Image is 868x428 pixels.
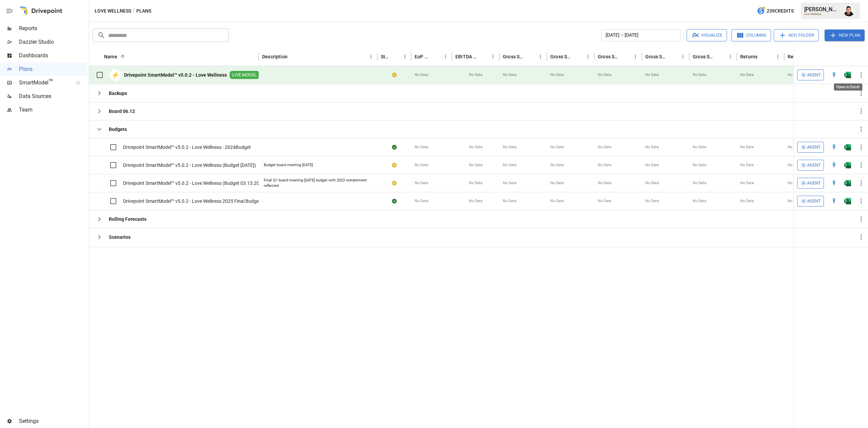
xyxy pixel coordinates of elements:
[469,198,482,204] span: No Data
[503,180,516,186] span: No Data
[431,52,441,61] button: Sort
[807,143,821,151] span: Agent
[415,144,428,150] span: No Data
[109,216,146,222] b: Rolling Forecasts
[601,29,681,41] button: [DATE] – [DATE]
[844,162,851,169] div: Open in Excel
[831,180,837,187] img: quick-edit-flash.b8aec18c.svg
[550,198,564,204] span: No Data
[19,417,87,425] span: Settings
[123,162,256,169] span: Drivepoint SmartModel™ v5.0.2 - Love Wellness (Budget [DATE])
[526,52,536,61] button: Sort
[392,72,397,78] div: Your plan has changes in Excel that are not reflected in the Drivepoint Data Warehouse, select "S...
[788,54,810,59] div: Returns: DTC Online
[645,198,659,204] span: No Data
[550,144,564,150] span: No Data
[859,52,868,61] button: Sort
[645,54,668,59] div: Gross Sales: Wholesale
[262,54,288,59] div: Description
[598,54,620,59] div: Gross Sales: Marketplace
[621,52,631,61] button: Sort
[844,144,851,151] div: Open in Excel
[631,52,640,61] button: Gross Sales: Marketplace column menu
[415,54,431,59] div: EoP Cash
[844,5,854,16] img: Francisco Sanchez
[831,162,837,169] img: quick-edit-flash.b8aec18c.svg
[366,52,376,61] button: Description column menu
[774,29,819,41] button: Add Folder
[288,52,298,61] button: Sort
[831,198,837,205] img: quick-edit-flash.b8aec18c.svg
[392,144,397,151] div: Sync complete
[400,52,410,61] button: Status column menu
[788,180,801,186] span: No Data
[574,52,583,61] button: Sort
[598,72,611,78] span: No Data
[503,54,526,59] div: Gross Sales
[264,162,313,168] div: Budget board meeting [DATE]
[455,54,478,59] div: EBITDA Margin
[469,162,482,168] span: No Data
[19,79,68,87] span: SmartModel
[381,54,390,59] div: Status
[19,38,87,46] span: Dazzler Studio
[844,144,851,151] img: g5qfjXmAAAAABJRU5ErkJggg==
[740,162,754,168] span: No Data
[807,179,821,187] span: Agent
[109,108,135,115] b: Board 06.12
[503,198,516,204] span: No Data
[118,52,127,61] button: Sort
[788,198,801,204] span: No Data
[109,126,127,133] b: Budgets
[693,162,706,168] span: No Data
[740,72,754,78] span: No Data
[716,52,726,61] button: Sort
[807,161,821,169] span: Agent
[844,198,851,205] div: Open in Excel
[391,52,400,61] button: Sort
[488,52,498,61] button: EBITDA Margin column menu
[693,72,706,78] span: No Data
[797,196,824,207] button: Agent
[693,144,706,150] span: No Data
[726,52,735,61] button: Gross Sales: Retail column menu
[788,144,801,150] span: No Data
[693,54,715,59] div: Gross Sales: Retail
[392,180,397,187] div: Your plan has changes in Excel that are not reflected in the Drivepoint Data Warehouse, select "S...
[773,52,783,61] button: Returns column menu
[831,144,837,151] img: quick-edit-flash.b8aec18c.svg
[844,72,851,78] img: g5qfjXmAAAAABJRU5ErkJggg==
[598,180,611,186] span: No Data
[731,29,771,41] button: Columns
[840,1,859,20] button: Francisco Sanchez
[807,71,821,79] span: Agent
[831,162,837,169] div: Open in Quick Edit
[754,5,796,17] button: 239Credits
[230,72,259,78] span: LIVE MODEL
[19,65,87,73] span: Plans
[645,144,659,150] span: No Data
[788,162,801,168] span: No Data
[503,72,516,78] span: No Data
[392,162,397,169] div: Your plan has changes in Excel that are not reflected in the Drivepoint Data Warehouse, select "S...
[550,54,573,59] div: Gross Sales: DTC Online
[104,54,117,59] div: Name
[788,72,801,78] span: No Data
[831,72,837,78] img: quick-edit-flash.b8aec18c.svg
[831,198,837,205] div: Open in Quick Edit
[645,72,659,78] span: No Data
[831,144,837,151] div: Open in Quick Edit
[469,144,482,150] span: No Data
[797,178,824,189] button: Agent
[804,6,840,13] div: [PERSON_NAME]
[550,162,564,168] span: No Data
[479,52,488,61] button: Sort
[109,234,131,240] b: Scenarios
[693,180,706,186] span: No Data
[19,92,87,100] span: Data Sources
[844,180,851,187] img: g5qfjXmAAAAABJRU5ErkJggg==
[19,24,87,33] span: Reports
[834,83,862,91] div: Open in Excel
[550,180,564,186] span: No Data
[415,198,428,204] span: No Data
